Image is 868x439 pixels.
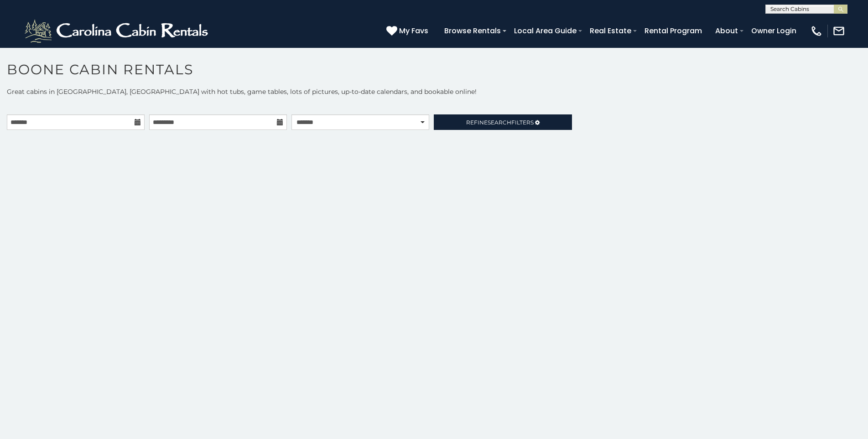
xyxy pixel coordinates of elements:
span: Refine Filters [466,119,534,126]
a: Local Area Guide [509,23,581,39]
a: Browse Rentals [440,23,505,39]
a: About [711,23,743,39]
span: My Favs [399,25,428,36]
a: My Favs [386,25,431,37]
img: mail-regular-white.png [832,25,845,37]
a: RefineSearchFilters [434,114,572,130]
img: phone-regular-white.png [810,25,823,37]
a: Rental Program [640,23,707,39]
a: Real Estate [585,23,636,39]
span: Search [488,119,511,126]
img: White-1-2.png [23,17,212,45]
a: Owner Login [747,23,801,39]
